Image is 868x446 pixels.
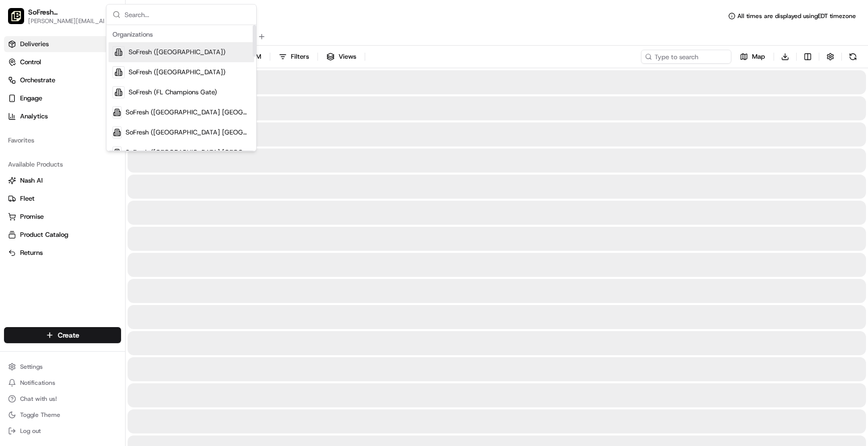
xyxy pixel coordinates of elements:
div: Favorites [4,132,121,148]
div: 💻 [85,225,93,233]
button: Chat with us! [4,392,121,406]
span: Returns [20,248,43,257]
span: Regen Pajulas [31,156,73,164]
span: Deliveries [20,40,49,49]
a: Fleet [8,194,117,203]
span: SoFresh (FL Champions Gate) [129,88,217,97]
input: Got a question? Start typing here... [26,65,181,75]
div: We're available if you need us! [45,106,138,114]
p: Welcome 👋 [10,40,183,56]
button: [PERSON_NAME][EMAIL_ADDRESS][DOMAIN_NAME] [28,17,111,25]
img: 1736555255976-a54dd68f-1ca7-489b-9aae-adbdc363a1c4 [10,96,28,114]
img: 1724597045416-56b7ee45-8013-43a0-a6f9-03cb97ddad50 [21,96,39,114]
div: 📗 [10,225,18,233]
span: Chat with us! [20,395,57,403]
span: Nash AI [20,176,43,185]
a: Returns [8,248,117,257]
span: • [75,156,79,164]
div: Available Products [4,157,121,173]
span: SoFresh ([GEOGRAPHIC_DATA] [GEOGRAPHIC_DATA] - [GEOGRAPHIC_DATA]) [126,108,250,117]
span: Pylon [100,249,122,256]
input: Search... [125,5,250,25]
img: 1736555255976-a54dd68f-1ca7-489b-9aae-adbdc363a1c4 [20,156,28,164]
img: SoFresh (PA Pittsburgh - Downtown) [8,8,24,24]
div: Organizations [108,27,254,42]
span: Fleet [20,194,35,203]
button: Settings [4,360,121,374]
div: Suggestions [106,25,256,151]
img: Angelique Valdez [10,173,26,189]
span: [PERSON_NAME] [31,183,81,191]
span: Settings [20,363,43,371]
span: Create [58,330,79,340]
span: Views [339,52,356,61]
button: Engage [4,90,121,106]
span: Toggle Theme [20,411,60,419]
span: Engage [20,94,42,103]
button: Start new chat [171,99,183,111]
div: Past conversations [10,130,67,138]
span: Promise [20,212,44,221]
span: Map [752,52,765,61]
span: API Documentation [95,224,161,234]
a: Promise [8,212,117,221]
a: Product Catalog [8,230,117,239]
span: Filters [291,52,309,61]
span: Product Catalog [20,230,68,239]
button: Notifications [4,376,121,390]
img: 1736555255976-a54dd68f-1ca7-489b-9aae-adbdc363a1c4 [20,183,28,191]
span: SoFresh ([GEOGRAPHIC_DATA]) [129,48,226,57]
img: Nash [10,10,30,30]
a: Analytics [4,108,121,124]
span: • [83,183,87,191]
a: Nash AI [8,176,117,185]
div: Start new chat [45,96,165,106]
button: Product Catalog [4,227,121,243]
button: Map [735,50,770,64]
button: Refresh [846,50,860,64]
button: Views [322,50,361,64]
button: Control [4,54,121,70]
button: Filters [274,50,313,64]
span: SoFresh ([GEOGRAPHIC_DATA]) [129,68,226,77]
button: SoFresh ([GEOGRAPHIC_DATA] [GEOGRAPHIC_DATA] - [GEOGRAPHIC_DATA]) [28,7,100,17]
span: [DATE] [81,156,101,164]
button: SoFresh (PA Pittsburgh - Downtown)SoFresh ([GEOGRAPHIC_DATA] [GEOGRAPHIC_DATA] - [GEOGRAPHIC_DATA... [4,4,104,28]
span: Notifications [20,379,55,387]
span: SoFresh ([GEOGRAPHIC_DATA] [GEOGRAPHIC_DATA] - [PERSON_NAME][GEOGRAPHIC_DATA] ) [126,148,250,157]
span: Orchestrate [20,76,55,85]
a: 💻API Documentation [81,220,165,238]
span: Knowledge Base [20,224,77,234]
button: Orchestrate [4,72,121,88]
button: Returns [4,245,121,261]
span: Analytics [20,112,48,121]
a: Powered byPylon [71,248,122,256]
span: All times are displayed using EDT timezone [737,12,856,20]
a: Deliveries [4,36,121,52]
button: See all [156,128,183,140]
a: 📗Knowledge Base [6,220,81,238]
button: Toggle Theme [4,408,121,422]
span: [DATE] [89,183,110,191]
button: Promise [4,209,121,225]
button: Create [4,327,121,343]
span: SoFresh ([GEOGRAPHIC_DATA] [GEOGRAPHIC_DATA] - [PERSON_NAME][GEOGRAPHIC_DATA]) [126,128,250,137]
span: Log out [20,427,41,435]
button: Log out [4,424,121,438]
input: Type to search [641,50,731,64]
button: Fleet [4,191,121,207]
img: Regen Pajulas [10,146,26,162]
span: Control [20,58,41,67]
button: Nash AI [4,173,121,189]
